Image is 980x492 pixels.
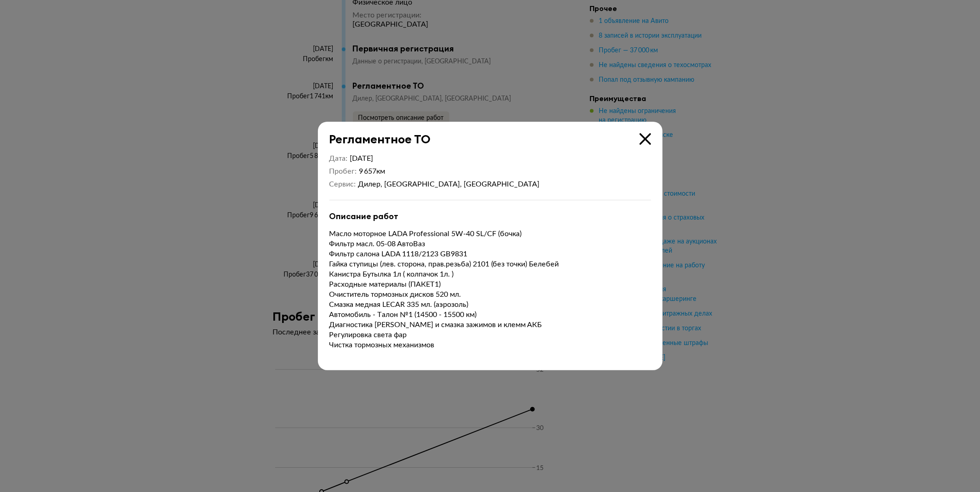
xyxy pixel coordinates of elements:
dt: Сервис [329,180,356,189]
dt: Пробег [329,167,357,176]
p: Масло моторное LADA Professional 5W-40 SL/CF (бочка) Фильтр масл. 05-08 АвтоВаз Фильтр салона LAD... [329,229,651,350]
div: Описание работ [329,211,651,221]
div: 9 657 км [359,167,539,176]
div: Регламентное ТО [318,122,651,146]
div: Дилер, [GEOGRAPHIC_DATA], [GEOGRAPHIC_DATA] [358,180,539,189]
div: [DATE] [350,154,539,163]
dt: Дата [329,154,348,163]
